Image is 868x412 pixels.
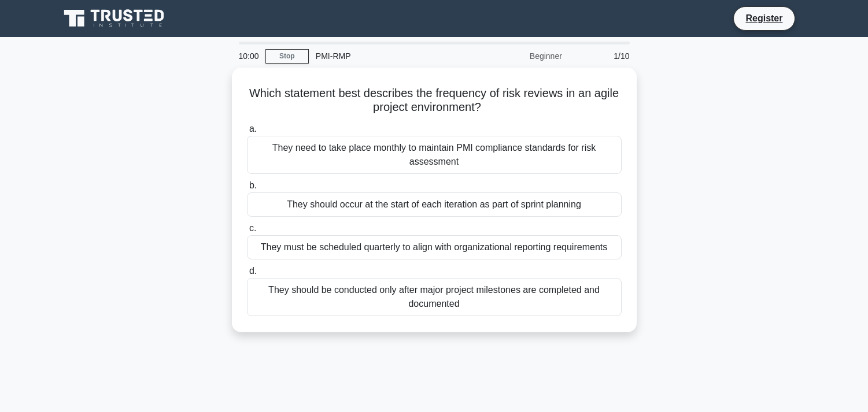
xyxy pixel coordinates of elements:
[249,266,257,276] span: d.
[249,223,256,233] span: c.
[247,136,622,174] div: They need to take place monthly to maintain PMI compliance standards for risk assessment
[247,192,622,217] div: They should occur at the start of each iteration as part of sprint planning
[246,86,623,115] h5: Which statement best describes the frequency of risk reviews in an agile project environment?
[247,235,622,259] div: They must be scheduled quarterly to align with organizational reporting requirements
[249,180,257,190] span: b.
[265,49,309,64] a: Stop
[468,44,569,68] div: Beginner
[232,44,265,68] div: 10:00
[249,124,257,133] span: a.
[738,11,789,25] a: Register
[247,278,622,316] div: They should be conducted only after major project milestones are completed and documented
[309,44,468,68] div: PMI-RMP
[569,44,637,68] div: 1/10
